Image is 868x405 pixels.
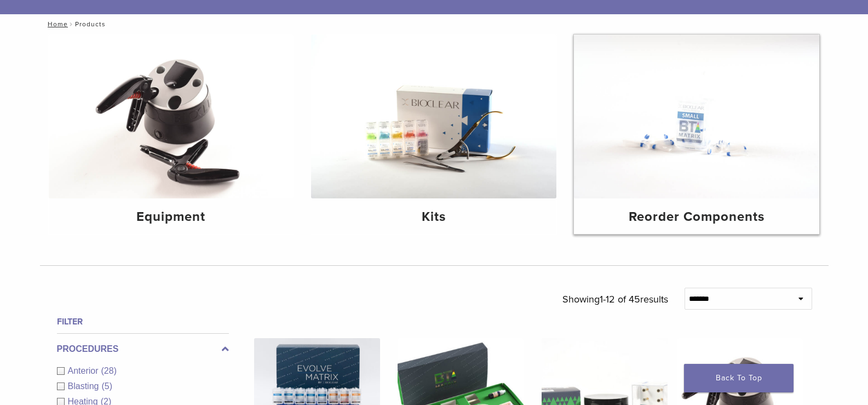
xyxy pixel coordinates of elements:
a: Reorder Components [574,35,819,234]
h4: Filter [57,315,229,328]
span: Blasting [68,381,102,391]
nav: Products [40,14,829,34]
img: Equipment [49,35,294,198]
p: Showing results [562,288,668,311]
span: (28) [101,366,117,375]
span: Anterior [68,366,101,375]
span: (5) [101,381,112,391]
h4: Equipment [58,207,285,227]
span: 1-12 of 45 [600,293,640,305]
label: Procedures [57,343,229,356]
a: Kits [311,35,556,234]
img: Kits [311,35,556,198]
img: Reorder Components [574,35,819,198]
span: / [68,21,75,27]
h4: Kits [320,207,548,227]
a: Home [44,20,68,28]
a: Back To Top [684,364,794,392]
a: Equipment [49,35,294,234]
h4: Reorder Components [583,207,810,227]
